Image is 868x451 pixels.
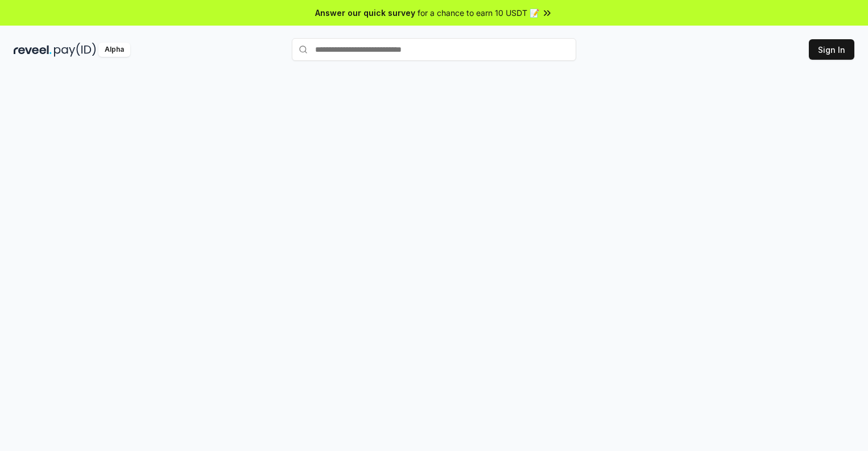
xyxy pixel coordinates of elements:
[315,7,415,19] span: Answer our quick survey
[14,43,52,57] img: reveel_dark
[809,39,854,60] button: Sign In
[54,43,96,57] img: pay_id
[418,7,539,19] span: for a chance to earn 10 USDT 📝
[98,43,130,57] div: Alpha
